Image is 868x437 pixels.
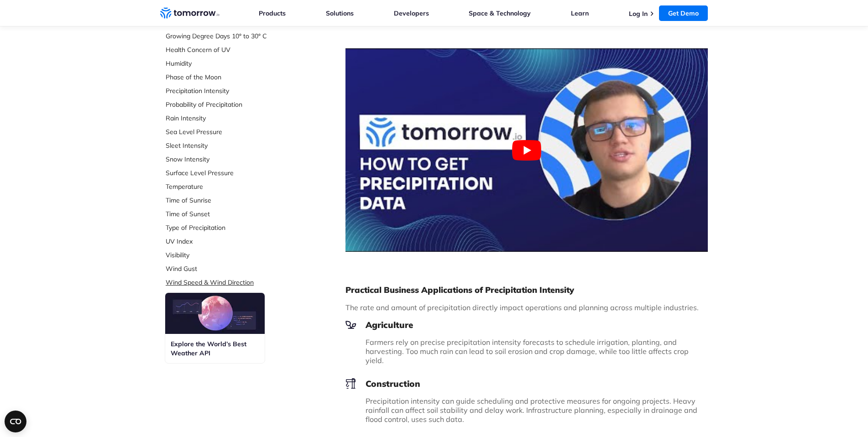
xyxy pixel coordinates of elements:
[259,9,286,17] a: Products
[366,338,689,365] span: Farmers rely on precise precipitation intensity forecasts to schedule irrigation, planting, and h...
[345,319,708,330] h3: Agriculture
[5,411,26,432] button: Open CMP widget
[394,9,429,17] a: Developers
[166,100,287,109] a: Probability of Precipitation
[166,182,287,191] a: Temperature
[166,86,287,95] a: Precipitation Intensity
[166,264,287,273] a: Wind Gust
[166,73,287,82] a: Phase of the Moon
[166,155,287,164] a: Snow Intensity
[629,10,648,18] a: Log In
[345,285,708,296] h2: Practical Business Applications of Precipitation Intensity
[366,396,697,424] span: Precipitation intensity can guide scheduling and protective measures for ongoing projects. Heavy ...
[166,223,287,232] a: Type of Precipitation
[166,45,287,54] a: Health Concern of UV
[166,209,287,218] a: Time of Sunset
[166,127,287,136] a: Sea Level Pressure
[326,9,354,17] a: Solutions
[165,293,265,363] a: Explore the World’s Best Weather API
[571,9,589,17] a: Learn
[166,196,287,205] a: Time of Sunrise
[160,6,220,20] a: Home link
[166,250,287,260] a: Visibility
[469,9,531,17] a: Space & Technology
[345,378,708,389] h3: Construction
[166,31,287,41] a: Growing Degree Days 10° to 30° C
[345,303,699,312] span: The rate and amount of precipitation directly impact operations and planning across multiple indu...
[166,114,287,123] a: Rain Intensity
[166,59,287,68] a: Humidity
[166,237,287,246] a: UV Index
[166,141,287,150] a: Sleet Intensity
[659,5,708,21] a: Get Demo
[345,48,708,252] button: Play Youtube video
[166,168,287,177] a: Surface Level Pressure
[171,339,259,358] h3: Explore the World’s Best Weather API
[166,278,287,287] a: Wind Speed & Wind Direction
